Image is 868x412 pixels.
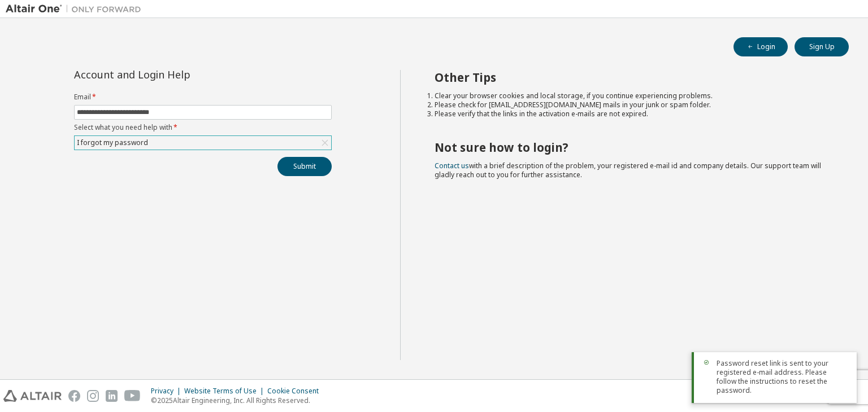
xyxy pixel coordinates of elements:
h2: Other Tips [435,70,829,85]
img: linkedin.svg [106,390,118,402]
p: © 2025 Altair Engineering, Inc. All Rights Reserved. [151,396,325,405]
div: I forgot my password [75,136,331,150]
li: Please verify that the links in the activation e-mails are not expired. [435,109,829,119]
button: Submit [277,157,332,176]
li: Please check for [EMAIL_ADDRESS][DOMAIN_NAME] mails in your junk or spam folder. [435,100,829,109]
div: Account and Login Help [74,70,280,79]
h2: Not sure how to login? [435,140,829,155]
a: Contact us [435,161,469,170]
div: Cookie Consent [267,387,325,396]
label: Select what you need help with [74,123,332,132]
img: instagram.svg [87,390,99,402]
img: youtube.svg [124,390,141,402]
li: Clear your browser cookies and local storage, if you continue experiencing problems. [435,91,829,100]
div: Website Terms of Use [184,387,267,396]
img: altair_logo.svg [3,390,62,402]
div: Privacy [151,387,184,396]
label: Email [74,93,332,102]
img: Altair One [6,3,147,15]
span: Password reset link is sent to your registered e-mail address. Please follow the instructions to ... [717,359,848,395]
button: Login [734,37,788,56]
div: I forgot my password [75,137,150,149]
button: Sign Up [795,37,849,56]
span: with a brief description of the problem, your registered e-mail id and company details. Our suppo... [435,161,821,179]
img: facebook.svg [68,390,80,402]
